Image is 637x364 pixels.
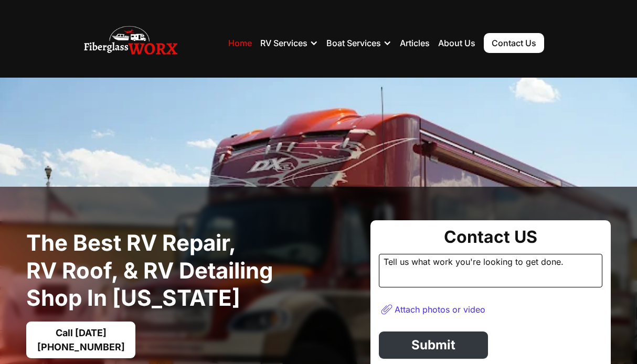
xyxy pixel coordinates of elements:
div: Tell us what work you're looking to get done. [379,254,602,287]
div: Attach photos or video [395,304,485,315]
a: Home [228,38,252,48]
a: Contact Us [484,33,544,53]
div: Boat Services [326,27,391,59]
a: Submit [379,331,488,359]
div: Boat Services [326,38,381,48]
a: Articles [400,38,430,48]
img: Fiberglass Worx - RV and Boat repair, RV Roof, RV and Boat Detailing Company Logo [84,22,177,64]
h1: The best RV Repair, RV Roof, & RV Detailing Shop in [US_STATE] [26,229,289,312]
div: RV Services [260,38,307,48]
div: RV Services [260,27,318,59]
div: Contact US [379,229,602,245]
a: About Us [438,38,475,48]
a: Call [DATE][PHONE_NUMBER] [26,322,135,358]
